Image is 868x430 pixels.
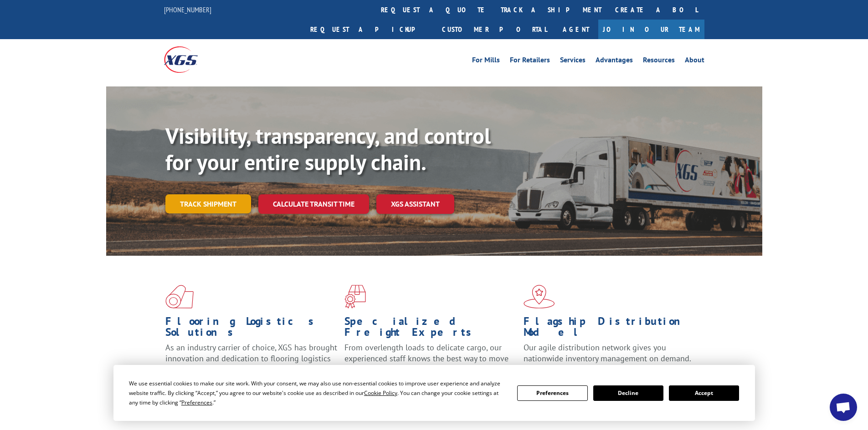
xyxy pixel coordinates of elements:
p: From overlength loads to delicate cargo, our experienced staff knows the best way to move your fr... [344,342,517,383]
span: Cookie Policy [364,389,397,397]
span: As an industry carrier of choice, XGS has brought innovation and dedication to flooring logistics... [165,342,337,374]
h1: Specialized Freight Experts [344,316,517,342]
span: Preferences [181,399,212,406]
a: Customer Portal [435,20,554,39]
a: Track shipment [165,194,251,213]
a: Calculate transit time [258,194,369,214]
button: Decline [593,385,663,401]
a: XGS ASSISTANT [376,194,454,214]
img: xgs-icon-total-supply-chain-intelligence-red [165,285,194,309]
a: Services [560,56,586,66]
a: About [685,56,704,66]
a: Advantages [596,56,633,66]
a: For Retailers [510,56,550,66]
a: [PHONE_NUMBER] [164,5,211,14]
div: Open chat [830,394,857,421]
a: Request a pickup [303,20,435,39]
h1: Flagship Distribution Model [524,316,696,342]
a: Resources [643,56,675,66]
div: We use essential cookies to make our site work. With your consent, we may also use non-essential ... [129,379,506,407]
div: Cookie Consent Prompt [113,365,755,421]
b: Visibility, transparency, and control for your entire supply chain. [165,121,491,176]
img: xgs-icon-focused-on-flooring-red [344,285,366,309]
a: Join Our Team [598,20,704,39]
a: Agent [554,20,598,39]
span: Our agile distribution network gives you nationwide inventory management on demand. [524,342,691,364]
button: Accept [669,385,739,401]
button: Preferences [517,385,587,401]
img: xgs-icon-flagship-distribution-model-red [524,285,555,309]
h1: Flooring Logistics Solutions [165,316,338,342]
a: For Mills [472,56,500,66]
